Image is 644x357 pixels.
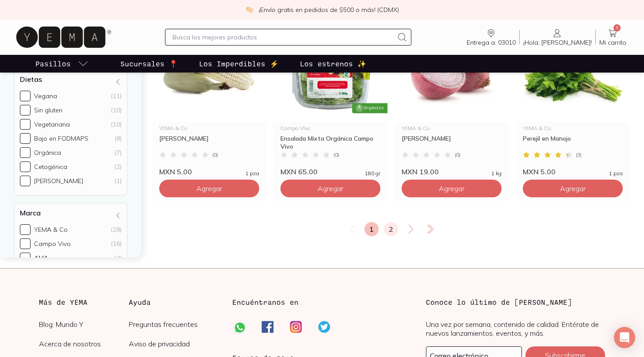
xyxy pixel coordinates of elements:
input: Sin gluten(10) [20,105,31,115]
a: Cebolla MoradaYEMA & Co[PERSON_NAME](0)MXN 19.001 kg [395,13,509,176]
p: ¡Envío gratis en pedidos de $500 o más! (CDMX) [259,5,399,14]
div: (7) [115,149,122,157]
a: Elote blanco 1 pzaYEMA & Co[PERSON_NAME](0)MXN 5.001 pza [152,13,266,176]
h4: Dietas [20,75,42,84]
input: AMA(4) [20,253,31,263]
a: Acerca de nosotros [39,339,129,348]
span: Agregar [439,184,464,193]
h4: Marca [20,208,41,217]
span: 180 gr [365,171,380,176]
a: Blog: Mundo Y [39,320,129,329]
input: Busca los mejores productos [172,32,393,42]
div: Perejil en Manojo [523,134,623,150]
div: YEMA & Co [159,126,259,131]
span: 1 pza [609,171,623,176]
div: Bajo en FODMAPS [34,134,88,142]
span: MXN 5.00 [159,167,192,176]
a: Sucursales 📍 [119,55,180,73]
span: Mi carrito [599,38,626,46]
p: Una vez por semana, contenido de calidad. Entérate de nuevos lanzamientos, eventos, y más. [426,320,605,338]
div: Vegetariana [34,120,70,128]
h3: Más de YEMA [39,297,129,307]
p: Los estrenos ✨ [300,58,366,69]
div: Vegana [34,92,57,100]
a: 2 [384,222,398,236]
a: 8Mi carrito [596,28,630,46]
div: (4) [115,254,122,262]
input: Campo Vivo(16) [20,238,31,249]
div: Dietas [14,69,127,196]
img: check [245,6,253,14]
div: [PERSON_NAME] [34,177,83,185]
div: (1) [115,177,122,185]
a: Entrega a: 03010 [463,28,519,46]
div: (2) [115,163,122,171]
div: [PERSON_NAME] [159,134,259,150]
input: Vegetariana(10) [20,119,31,130]
div: Cetogénica [34,163,67,171]
span: 1 pza [245,171,259,176]
span: MXN 5.00 [523,167,556,176]
span: ( 3 ) [576,152,582,157]
button: Agregar [159,180,259,197]
span: 1 kg [491,171,502,176]
div: (28) [111,226,122,234]
input: Cetogénica(2) [20,161,31,172]
button: Agregar [523,180,623,197]
div: YEMA & Co [34,226,68,234]
div: Ensalada Mixta Orgánica Campo Vivo [280,134,380,150]
a: Los estrenos ✨ [298,55,368,73]
a: 1 [364,222,379,236]
div: (10) [111,120,122,128]
h3: Conoce lo último de [PERSON_NAME] [426,297,605,307]
div: (11) [111,92,122,100]
a: ¡Hola, [PERSON_NAME]! [520,28,595,46]
a: Los Imperdibles ⚡️ [197,55,280,73]
a: Ensalada Mixta Orgánica Campo VivoCampo VivoEnsalada Mixta Orgánica Campo Vivo(0)MXN 65.00180 gr [273,13,387,176]
div: YEMA & Co [523,126,623,131]
p: Sucursales 📍 [120,58,178,69]
div: [PERSON_NAME] [402,134,502,150]
input: Orgánica(7) [20,147,31,158]
div: (8) [115,134,122,142]
a: Aviso de privacidad [129,339,218,348]
div: Sin gluten [34,106,62,114]
input: Vegana(11) [20,91,31,101]
div: YEMA & Co [402,126,502,131]
input: Bajo en FODMAPS(8) [20,133,31,144]
span: Agregar [318,184,343,193]
p: Pasillos [35,58,71,69]
input: YEMA & Co(28) [20,224,31,235]
div: Open Intercom Messenger [614,327,635,348]
input: [PERSON_NAME](1) [20,176,31,186]
a: Perejil en ManojoYEMA & CoPerejil en Manojo(3)MXN 5.001 pza [516,13,630,176]
button: Agregar [402,180,502,197]
span: ( 0 ) [333,152,339,157]
span: 8 [613,24,621,31]
div: AMA [34,254,48,262]
p: Los Imperdibles ⚡️ [199,58,279,69]
span: MXN 19.00 [402,167,439,176]
span: ( 0 ) [455,152,460,157]
h3: Encuéntranos en [232,297,299,307]
div: (10) [111,106,122,114]
span: Entrega a: 03010 [467,38,516,46]
span: ( 0 ) [212,152,218,157]
a: pasillo-todos-link [34,55,90,73]
div: Campo Vivo [280,126,380,131]
div: (16) [111,240,122,248]
span: Agregar [196,184,222,193]
h3: Ayuda [129,297,218,307]
span: ¡Hola, [PERSON_NAME]! [523,38,592,46]
div: Campo Vivo [34,240,71,248]
div: Orgánica [34,149,61,157]
span: MXN 65.00 [280,167,318,176]
div: Marca [14,203,127,301]
a: Preguntas frecuentes [129,320,218,329]
span: Agregar [560,184,586,193]
button: Agregar [280,180,380,197]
